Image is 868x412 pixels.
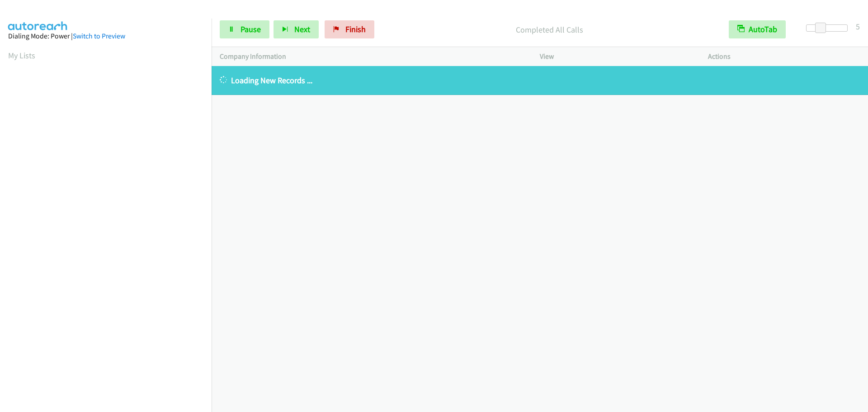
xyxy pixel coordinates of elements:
button: AutoTab [729,20,786,38]
span: Finish [345,24,366,34]
p: Actions [708,51,860,62]
a: My Lists [8,50,35,61]
iframe: Resource Center [842,170,868,242]
a: Finish [325,20,374,38]
a: Pause [220,20,269,38]
button: Next [274,20,319,38]
span: Pause [241,24,261,34]
a: Switch to Preview [73,32,125,40]
p: Loading New Records ... [220,74,860,86]
div: 5 [856,20,860,33]
div: Dialing Mode: Power | [8,31,203,42]
p: Company Information [220,51,524,62]
span: Next [294,24,310,34]
p: Completed All Calls [387,24,712,36]
p: View [540,51,692,62]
